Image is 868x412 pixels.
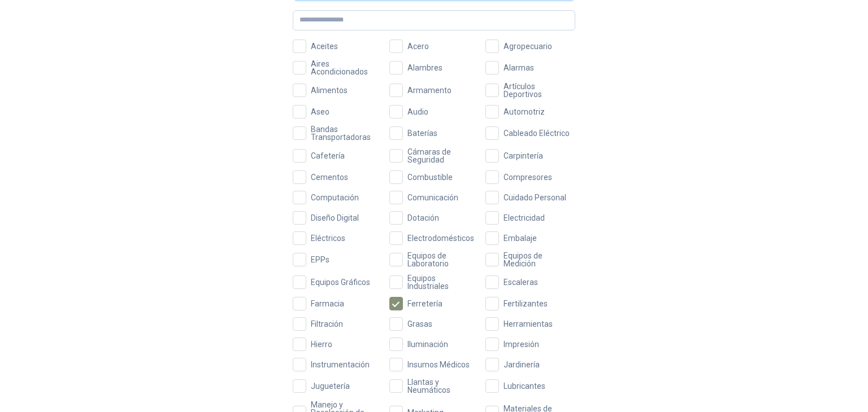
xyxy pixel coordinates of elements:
span: Aseo [306,108,334,116]
span: Jardinería [499,361,544,369]
span: Filtración [306,320,348,328]
span: Equipos de Medición [499,252,575,268]
span: Acero [403,42,433,50]
span: Equipos Gráficos [306,278,375,286]
span: Diseño Digital [306,214,363,222]
span: Herramientas [499,320,557,328]
span: Llantas y Neumáticos [403,378,479,394]
span: Grasas [403,320,437,328]
span: Iluminación [403,340,453,348]
span: Computación [306,194,363,201]
span: Cámaras de Seguridad [403,148,479,164]
span: EPPs [306,256,334,264]
span: Electricidad [499,214,549,222]
span: Combustible [403,173,457,181]
span: Armamento [403,86,456,94]
span: Artículos Deportivos [499,82,575,98]
span: Juguetería [306,382,354,390]
span: Comunicación [403,194,463,201]
span: Insumos Médicos [403,361,474,369]
span: Eléctricos [306,234,350,242]
span: Cableado Eléctrico [499,129,574,137]
span: Alimentos [306,86,352,94]
span: Ferretería [403,300,447,308]
span: Compresores [499,173,557,181]
span: Baterías [403,129,442,137]
span: Aires Acondicionados [306,60,383,76]
span: Audio [403,108,433,116]
span: Instrumentación [306,361,374,369]
span: Cuidado Personal [499,194,571,201]
span: Farmacia [306,300,349,308]
span: Bandas Transportadoras [306,125,383,141]
span: Aceites [306,42,342,50]
span: Hierro [306,340,337,348]
span: Cementos [306,173,353,181]
span: Escaleras [499,278,542,286]
span: Lubricantes [499,382,550,390]
span: Alambres [403,64,447,72]
span: Impresión [499,340,544,348]
span: Electrodomésticos [403,234,479,242]
span: Agropecuario [499,42,557,50]
span: Automotriz [499,108,549,116]
span: Cafetería [306,152,349,160]
span: Embalaje [499,234,541,242]
span: Equipos de Laboratorio [403,252,479,268]
span: Equipos Industriales [403,274,479,290]
span: Alarmas [499,64,539,72]
span: Fertilizantes [499,300,552,308]
span: Dotación [403,214,444,222]
span: Carpintería [499,152,548,160]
